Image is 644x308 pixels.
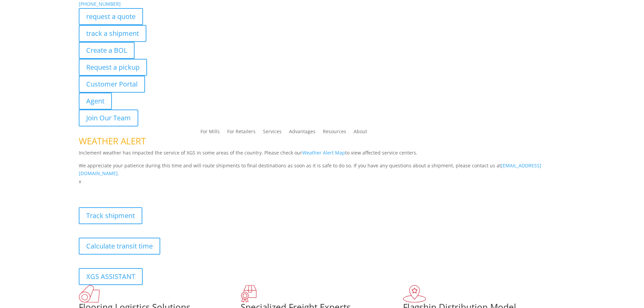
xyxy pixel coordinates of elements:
a: Weather Alert Map [302,149,345,156]
a: [PHONE_NUMBER] [79,1,121,7]
a: Customer Portal [79,76,145,93]
a: Request a pickup [79,59,147,76]
a: Advantages [289,129,315,137]
a: Track shipment [79,207,142,224]
a: track a shipment [79,25,146,42]
p: x [79,177,566,186]
a: Agent [79,93,112,110]
a: Join Our Team [79,110,138,126]
a: XGS ASSISTANT [79,268,143,285]
a: About [354,129,367,137]
a: request a quote [79,8,143,25]
a: For Retailers [227,129,256,137]
p: We appreciate your patience during this time and will route shipments to final destinations as so... [79,162,566,178]
a: Create a BOL [79,42,135,59]
img: xgs-icon-flagship-distribution-model-red [403,285,426,303]
a: Services [263,129,282,137]
span: WEATHER ALERT [79,135,146,147]
b: Visibility, transparency, and control for your entire supply chain. [79,187,230,193]
a: For Mills [200,129,220,137]
a: Calculate transit time [79,238,160,255]
p: Inclement weather has impacted the service of XGS in some areas of the country. Please check our ... [79,149,566,162]
img: xgs-icon-total-supply-chain-intelligence-red [79,285,100,303]
img: xgs-icon-focused-on-flooring-red [241,285,257,303]
a: Resources [323,129,346,137]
